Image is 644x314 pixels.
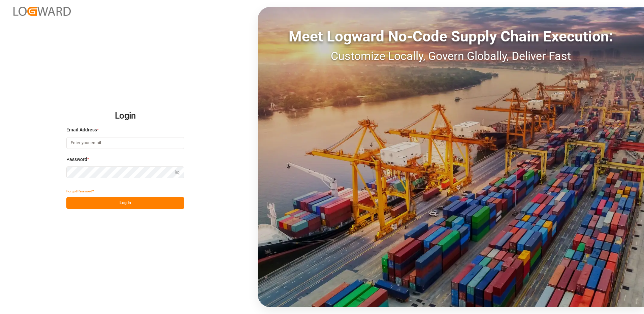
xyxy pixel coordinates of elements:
[66,137,184,149] input: Enter your email
[66,126,97,133] span: Email Address
[66,185,94,197] button: Forgot Password?
[66,197,184,209] button: Log In
[258,25,644,48] div: Meet Logward No-Code Supply Chain Execution:
[258,48,644,65] div: Customize Locally, Govern Globally, Deliver Fast
[13,7,71,16] img: Logward_new_orange.png
[66,105,184,127] h2: Login
[66,156,87,163] span: Password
